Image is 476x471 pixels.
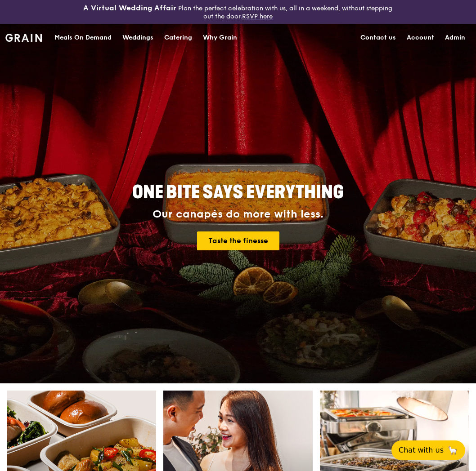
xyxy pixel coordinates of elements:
[117,24,159,51] a: Weddings
[198,24,242,51] a: Why Grain
[197,231,279,250] a: Taste the finesse
[401,24,440,51] a: Account
[79,4,396,20] div: Plan the perfect celebration with us, all in a weekend, without stepping out the door.
[164,24,192,51] div: Catering
[76,208,400,221] div: Our canapés do more with less.
[132,182,344,203] span: ONE BITE SAYS EVERYTHING
[159,24,198,51] a: Catering
[5,23,42,50] a: GrainGrain
[440,24,471,51] a: Admin
[54,24,112,51] div: Meals On Demand
[203,24,237,51] div: Why Grain
[447,445,458,456] span: 🦙
[242,13,273,20] a: RSVP here
[399,445,444,456] span: Chat with us
[83,4,176,13] h3: A Virtual Wedding Affair
[391,440,465,460] button: Chat with us🦙
[5,34,42,42] img: Grain
[122,24,153,51] div: Weddings
[355,24,401,51] a: Contact us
